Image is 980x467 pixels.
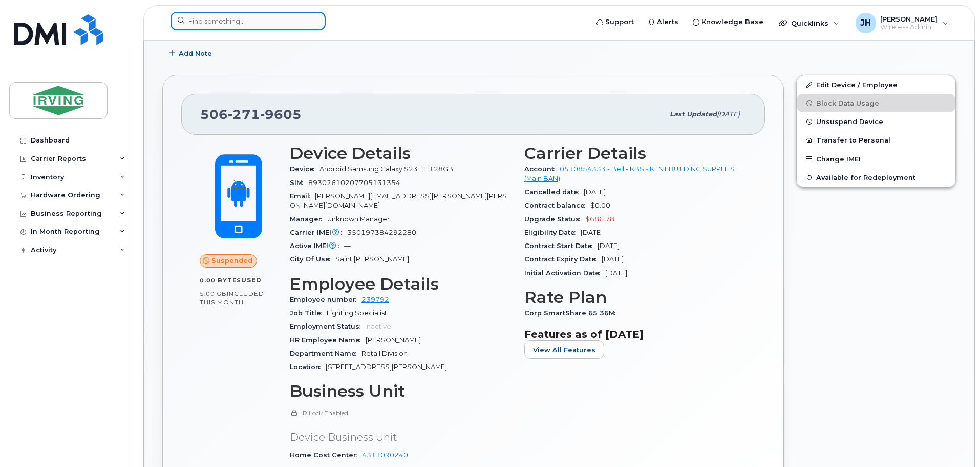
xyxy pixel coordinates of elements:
span: Support [605,17,634,27]
a: Alerts [641,12,686,32]
h3: Carrier Details [524,144,747,163]
span: 89302610207705131354 [308,179,400,187]
button: Block Data Usage [797,94,955,112]
span: [DATE] [598,242,620,250]
span: View All Features [533,345,595,355]
span: Alerts [657,17,678,27]
span: Department Name [290,350,361,357]
a: Support [589,12,641,32]
span: [STREET_ADDRESS][PERSON_NAME] [326,363,447,371]
span: [DATE] [605,269,627,277]
h3: Features as of [DATE] [524,328,747,340]
input: Find something... [171,12,326,30]
span: [DATE] [717,110,740,118]
span: Lighting Specialist [327,309,387,317]
span: Carrier IMEI [290,229,347,236]
span: Inactive [365,322,391,330]
span: [PERSON_NAME] [366,336,421,344]
span: Contract Expiry Date [524,255,602,263]
span: Manager [290,215,327,223]
span: [DATE] [581,229,603,236]
span: Last updated [670,110,717,118]
span: included this month [200,290,264,307]
h3: Business Unit [290,382,512,400]
span: Home Cost Center [290,451,362,459]
span: Cancelled date [524,188,584,196]
span: Contract Start Date [524,242,598,250]
span: Employee number [290,296,361,303]
span: Saint [PERSON_NAME] [335,255,409,263]
span: Retail Division [361,350,408,357]
span: Unsuspend Device [816,118,883,126]
button: Unsuspend Device [797,112,955,131]
span: Device [290,165,319,173]
span: Unknown Manager [327,215,390,223]
a: 4311090240 [362,451,408,459]
button: Change IMEI [797,150,955,168]
span: City Of Use [290,255,335,263]
p: Device Business Unit [290,430,512,445]
span: Corp SmartShare 65 36M [524,309,621,317]
h3: Device Details [290,144,512,163]
span: 350197384292280 [347,229,416,236]
h3: Employee Details [290,275,512,293]
span: Eligibility Date [524,229,581,236]
span: 506 [200,107,302,122]
button: Transfer to Personal [797,131,955,149]
span: — [344,242,351,250]
span: Account [524,165,560,173]
h3: Rate Plan [524,288,747,307]
span: SIM [290,179,308,187]
span: Job Title [290,309,327,317]
button: Available for Redeployment [797,168,955,187]
span: [DATE] [584,188,606,196]
span: Initial Activation Date [524,269,605,277]
span: used [241,276,262,284]
span: Location [290,363,326,371]
span: $686.78 [585,215,614,223]
span: 0.00 Bytes [200,277,241,284]
button: Add Note [162,44,221,63]
span: [PERSON_NAME][EMAIL_ADDRESS][PERSON_NAME][PERSON_NAME][DOMAIN_NAME] [290,192,507,209]
span: Add Note [179,49,212,58]
span: Suspended [211,256,252,266]
span: Android Samsung Galaxy S23 FE 128GB [319,165,453,173]
span: Quicklinks [791,19,828,27]
p: HR Lock Enabled [290,409,512,417]
span: 271 [228,107,260,122]
span: Active IMEI [290,242,344,250]
span: Contract balance [524,201,590,209]
span: Wireless Admin [880,23,938,31]
span: HR Employee Name [290,336,366,344]
span: $0.00 [590,201,610,209]
span: Email [290,192,315,200]
span: [DATE] [602,255,624,263]
a: 239792 [361,296,389,303]
span: [PERSON_NAME] [880,15,938,23]
span: Knowledge Base [701,17,763,27]
div: Julie Hebert [848,13,955,33]
div: Quicklinks [772,13,846,33]
span: 5.00 GB [200,290,227,297]
span: 9605 [260,107,302,122]
span: Available for Redeployment [816,173,915,181]
span: Upgrade Status [524,215,585,223]
button: View All Features [524,340,604,359]
a: Knowledge Base [686,12,771,32]
span: Employment Status [290,322,365,330]
a: Edit Device / Employee [797,75,955,94]
span: JH [860,17,871,29]
a: 0510854333 - Bell - KBS - KENT BUILDING SUPPLIES (Main BAN) [524,165,735,182]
